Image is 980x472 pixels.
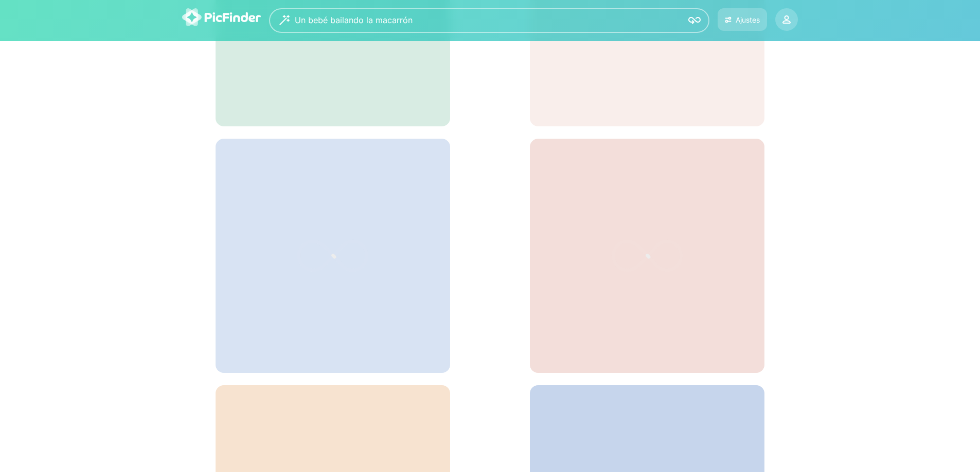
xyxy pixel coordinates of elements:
[688,14,701,27] img: icon-search.svg
[725,15,732,24] img: icon-settings.svg
[718,8,767,31] button: Ajustes
[736,15,760,24] font: Ajustes
[182,8,261,26] img: logo-picfinder-white-transparent.svg
[279,15,290,25] img: wizard.svg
